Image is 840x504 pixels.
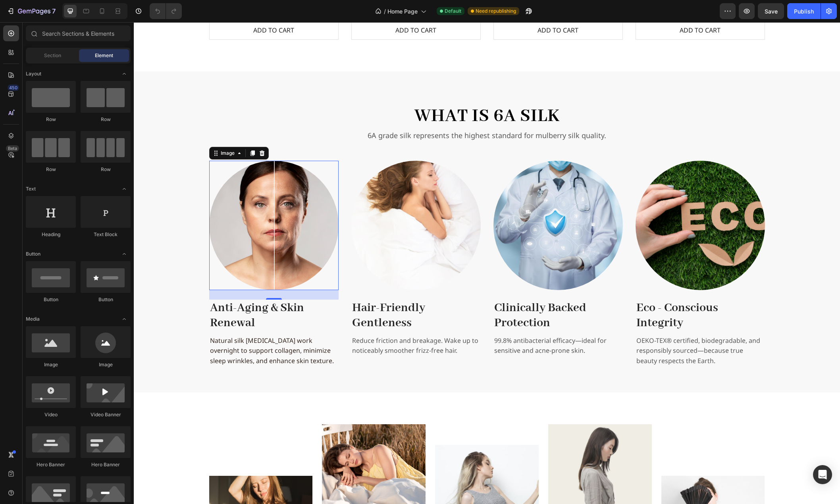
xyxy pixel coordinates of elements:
[813,465,832,484] div: Open Intercom Messenger
[3,3,59,19] button: 7
[75,139,205,268] img: Alt Image
[118,183,131,195] span: Toggle open
[794,7,814,15] div: Publish
[118,67,131,80] span: Toggle open
[445,8,461,15] span: Default
[81,116,131,123] div: Row
[150,3,182,19] div: Undo/Redo
[115,81,591,107] h2: What is 6A Silk
[360,278,453,308] strong: Clinically Backed Protection
[476,8,516,15] span: Need republishing
[44,52,61,59] span: Section
[502,139,631,268] img: Alt Image
[81,166,131,173] div: Row
[52,6,56,16] p: 7
[26,411,76,418] div: Video
[262,3,302,13] div: ADD TO CART
[118,248,131,260] span: Toggle open
[503,314,630,344] p: OEKO-TEX® certified, biodegradable, and responsibly sourced—because true beauty respects the Earth.
[76,278,204,309] p: Anti-Aging & Skin Renewal
[81,361,131,368] div: Image
[218,314,346,334] p: Reduce friction and breakage. Wake up to noticeably smoother frizz-free hair.
[787,3,821,19] button: Publish
[758,3,784,19] button: Save
[85,127,102,135] div: Image
[95,52,113,59] span: Element
[26,166,76,173] div: Row
[76,314,204,344] p: Natural silk [MEDICAL_DATA] work overnight to support collagen, minimize sleep wrinkles, and enha...
[218,278,291,308] strong: Hair-Friendly Gentleness
[387,7,418,15] span: Home Page
[26,361,76,368] div: Image
[81,461,131,468] div: Hero Banner
[26,116,76,123] div: Row
[404,3,445,13] div: ADD TO CART
[218,139,347,268] img: Alt Image
[81,231,131,238] div: Text Block
[546,3,587,13] div: ADD TO CART
[6,145,19,152] div: Beta
[26,70,41,77] span: Layout
[26,231,76,238] div: Heading
[765,8,778,15] span: Save
[118,313,131,325] span: Toggle open
[134,22,840,504] iframe: Design area
[26,25,131,41] input: Search Sections & Elements
[26,315,40,323] span: Media
[81,411,131,418] div: Video Banner
[8,85,19,91] div: 450
[26,250,40,258] span: Button
[119,3,160,13] div: ADD TO CART
[81,296,131,303] div: Button
[360,139,489,268] img: Alt Image
[26,461,76,468] div: Hero Banner
[26,296,76,303] div: Button
[360,314,488,334] p: 99.8% antibacterial efficacy—ideal for sensitive and acne-prone skin.
[384,7,386,15] span: /
[116,108,591,119] p: 6A grade silk represents the highest standard for mulberry silk quality.
[503,278,584,308] strong: Eco - Conscious Integrity
[26,185,36,192] span: Text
